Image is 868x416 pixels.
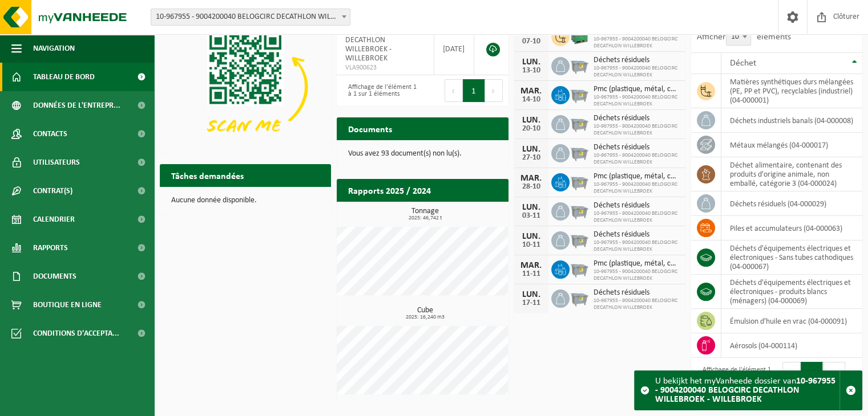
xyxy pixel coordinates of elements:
[520,125,543,133] div: 20-10
[570,201,589,220] img: WB-2500-GAL-GY-01
[697,32,791,42] label: Afficher éléments
[33,120,67,148] span: Contacts
[594,143,680,152] span: Déchets résiduels
[520,290,543,299] div: LUN.
[594,268,680,282] span: 10-967955 - 9004200040 BELOGCIRC DECATHLON WILLEBROEK
[594,172,680,181] span: Pmc (plastique, métal, carton boisson) (industriel)
[655,371,839,410] div: U bekijkt het myVanheede dossier van
[594,56,680,65] span: Déchets résiduels
[697,361,771,409] div: Affichage de l'élément 1 à 10 sur 22 éléments
[730,59,756,68] span: Déchet
[342,207,508,221] h3: Tonnage
[342,78,417,103] div: Affichage de l'élément 1 à 1 sur 1 éléments
[594,239,680,253] span: 10-967955 - 9004200040 BELOGCIRC DECATHLON WILLEBROEK
[160,23,331,151] img: Download de VHEPlus App
[151,9,350,25] span: 10-967955 - 9004200040 BELOGCIRC DECATHLON WILLEBROEK - WILLEBROEK
[570,142,589,162] img: WB-2500-GAL-GY-01
[726,29,750,45] span: 10
[520,174,543,183] div: MAR.
[33,262,76,291] span: Documents
[445,79,463,102] button: Previous
[434,23,475,75] td: [DATE]
[570,26,589,46] img: PB-HB-1400-HPE-GN-01
[342,307,508,320] h3: Cube
[570,84,589,104] img: WB-2500-GAL-GY-01
[594,288,680,297] span: Déchets résiduels
[520,38,543,46] div: 07-10
[33,291,102,319] span: Boutique en ligne
[520,232,543,241] div: LUN.
[33,34,75,63] span: Navigation
[33,234,68,262] span: Rapports
[33,91,120,120] span: Données de l'entrepr...
[655,377,835,404] strong: 10-967955 - 9004200040 BELOGCIRC DECATHLON WILLEBROEK - WILLEBROEK
[594,114,680,123] span: Déchets résiduels
[594,297,680,311] span: 10-967955 - 9004200040 BELOGCIRC DECATHLON WILLEBROEK
[520,96,543,104] div: 14-10
[160,164,255,186] h2: Tâches demandées
[345,27,424,63] span: 9004200040 BELOGCIRC DECATHLON WILLEBROEK - WILLEBROEK
[594,201,680,210] span: Déchets résiduels
[520,183,543,191] div: 28-10
[151,9,350,26] span: 10-967955 - 9004200040 BELOGCIRC DECATHLON WILLEBROEK - WILLEBROEK
[594,123,680,137] span: 10-967955 - 9004200040 BELOGCIRC DECATHLON WILLEBROEK
[594,85,680,94] span: Pmc (plastique, métal, carton boisson) (industriel)
[721,216,862,240] td: Piles et accumulateurs (04-000063)
[721,108,862,133] td: déchets industriels banals (04-000008)
[721,333,862,358] td: aérosols (04-000114)
[570,259,589,278] img: WB-2500-GAL-GY-01
[782,362,801,385] button: Previous
[801,362,823,385] button: 1
[520,67,543,75] div: 13-10
[33,63,95,91] span: Tableau de bord
[520,212,543,220] div: 03-11
[594,152,680,166] span: 10-967955 - 9004200040 BELOGCIRC DECATHLON WILLEBROEK
[594,230,680,239] span: Déchets résiduels
[520,203,543,212] div: LUN.
[570,230,589,249] img: WB-2500-GAL-GY-01
[594,259,680,268] span: Pmc (plastique, métal, carton boisson) (industriel)
[337,117,403,140] h2: Documents
[33,319,119,348] span: Conditions d'accepta...
[342,315,508,320] span: 2025: 16,240 m3
[594,94,680,108] span: 10-967955 - 9004200040 BELOGCIRC DECATHLON WILLEBROEK
[520,270,543,278] div: 11-11
[520,154,543,162] div: 27-10
[570,55,589,75] img: WB-2500-GAL-GY-01
[594,36,680,50] span: 10-967955 - 9004200040 BELOGCIRC DECATHLON WILLEBROEK
[520,87,543,96] div: MAR.
[463,79,485,102] button: 1
[721,157,862,191] td: déchet alimentaire, contenant des produits d'origine animale, non emballé, catégorie 3 (04-000024)
[594,65,680,79] span: 10-967955 - 9004200040 BELOGCIRC DECATHLON WILLEBROEK
[345,63,425,72] span: VLA900623
[348,150,496,158] p: Vous avez 93 document(s) non lu(s).
[337,179,442,201] h2: Rapports 2025 / 2024
[485,79,503,102] button: Next
[33,148,80,177] span: Utilisateurs
[520,241,543,249] div: 10-11
[726,28,751,46] span: 10
[342,215,508,221] span: 2025: 46,742 t
[721,240,862,275] td: déchets d'équipements électriques et électroniques - Sans tubes cathodiques (04-000067)
[520,299,543,307] div: 17-11
[33,177,72,205] span: Contrat(s)
[570,172,589,191] img: WB-2500-GAL-GY-01
[721,275,862,309] td: déchets d'équipements électriques et électroniques - produits blancs (ménagers) (04-000069)
[520,261,543,270] div: MAR.
[721,309,862,333] td: émulsion d'huile en vrac (04-000091)
[409,201,507,224] a: Consulter les rapports
[823,362,845,385] button: 2
[520,145,543,154] div: LUN.
[594,181,680,195] span: 10-967955 - 9004200040 BELOGCIRC DECATHLON WILLEBROEK
[171,197,320,205] p: Aucune donnée disponible.
[570,288,589,307] img: WB-2500-GAL-GY-01
[570,113,589,133] img: WB-2500-GAL-GY-01
[33,205,75,234] span: Calendrier
[594,210,680,224] span: 10-967955 - 9004200040 BELOGCIRC DECATHLON WILLEBROEK
[721,191,862,216] td: déchets résiduels (04-000029)
[520,58,543,67] div: LUN.
[520,116,543,125] div: LUN.
[721,133,862,157] td: métaux mélangés (04-000017)
[721,74,862,108] td: matières synthétiques durs mélangées (PE, PP et PVC), recyclables (industriel) (04-000001)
